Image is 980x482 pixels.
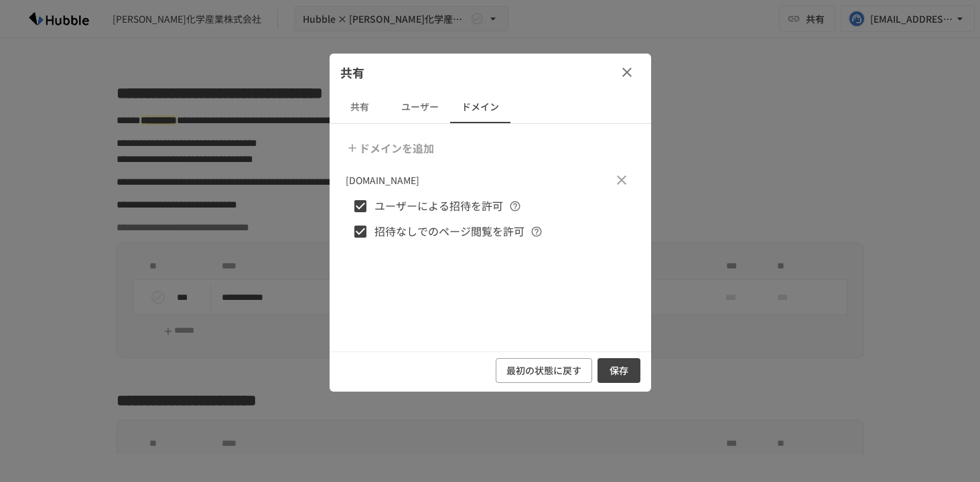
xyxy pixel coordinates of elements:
p: [DOMAIN_NAME] [346,173,419,187]
button: ドメイン [450,91,510,123]
button: 共有 [330,91,390,123]
div: 共有 [330,54,651,91]
button: ドメインを追加 [343,135,439,161]
button: 最初の状態に戻す [496,358,592,383]
span: 招待なしでのページ閲覧を許可 [374,223,524,240]
button: 保存 [598,358,640,383]
button: ユーザー [390,91,450,123]
span: ユーザーによる招待を許可 [374,197,503,215]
